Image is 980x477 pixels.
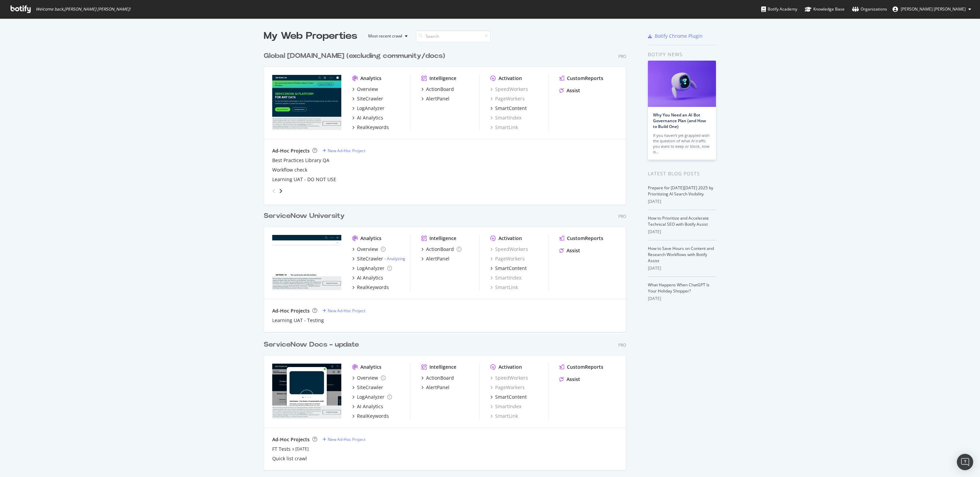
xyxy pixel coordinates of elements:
[426,86,454,93] div: ActionBoard
[328,308,365,314] div: New Ad-Hoc Project
[490,86,528,93] div: SpeedWorkers
[648,245,714,264] a: How to Save Hours on Content and Research Workflows with Botify Assist
[852,6,887,13] div: Organizations
[490,95,525,102] a: PageWorkers
[352,86,378,93] a: Overview
[490,105,527,112] a: SmartContent
[495,394,527,400] div: SmartContent
[648,282,709,294] a: What Happens When ChatGPT Is Your Holiday Shopper?
[272,317,324,324] a: Learning UAT - Testing
[567,75,603,82] div: CustomReports
[567,376,580,383] div: Assist
[490,284,518,291] a: SmartLink
[416,30,491,42] input: Search
[352,284,389,291] a: RealKeywords
[272,75,341,130] img: servicenow.com
[357,114,383,121] div: AI Analytics
[490,274,521,281] a: SmartIndex
[360,364,381,370] div: Analytics
[357,375,378,381] div: Overview
[653,112,706,129] a: Why You Need an AI Bot Governance Plan (and How to Build One)
[357,124,389,131] div: RealKeywords
[957,454,973,470] div: Open Intercom Messenger
[357,403,383,410] div: AI Analytics
[357,265,385,272] div: LogAnalyzer
[264,51,448,61] a: Global [DOMAIN_NAME] (excluding community/docs)
[357,255,383,262] div: SiteCrawler
[490,403,521,410] a: SmartIndex
[653,133,711,155] div: If you haven’t yet grappled with the question of what AI traffic you want to keep or block, now is…
[559,376,580,383] a: Assist
[567,364,603,370] div: CustomReports
[648,229,716,235] div: [DATE]
[490,384,525,391] a: PageWorkers
[272,235,341,290] img: nowlearning.servicenow.com
[352,274,383,281] a: AI Analytics
[328,148,365,154] div: New Ad-Hoc Project
[648,170,716,177] div: Latest Blog Posts
[426,95,450,102] div: AlertPanel
[490,375,528,381] a: SpeedWorkers
[272,446,291,452] a: FT Tests
[761,6,797,13] div: Botify Academy
[357,384,383,391] div: SiteCrawler
[264,340,359,350] div: ServiceNow Docs - update
[352,105,385,112] a: LogAnalyzer
[421,86,454,93] a: ActionBoard
[490,413,518,419] div: SmartLink
[352,255,405,262] a: SiteCrawler- Analyzing
[421,255,450,262] a: AlertPanel
[352,375,386,381] a: Overview
[618,342,626,348] div: Pro
[559,87,580,94] a: Assist
[655,33,703,39] div: Botify Chrome Plugin
[357,95,383,102] div: SiteCrawler
[352,413,389,419] a: RealKeywords
[490,124,518,131] a: SmartLink
[357,413,389,419] div: RealKeywords
[352,265,392,272] a: LogAnalyzer
[559,247,580,254] a: Assist
[272,147,310,154] div: Ad-Hoc Projects
[887,4,977,15] button: [PERSON_NAME] [PERSON_NAME]
[272,157,329,164] a: Best Practices Library QA
[295,446,309,452] a: [DATE]
[901,6,966,12] span: Jon Eric Dela Cruz
[352,403,383,410] a: AI Analytics
[352,384,383,391] a: SiteCrawler
[272,166,307,173] div: Workflow check
[648,296,716,302] div: [DATE]
[495,265,527,272] div: SmartContent
[272,176,336,183] a: Learning UAT - DO NOT USE
[385,256,405,261] div: -
[648,265,716,271] div: [DATE]
[648,198,716,205] div: [DATE]
[490,265,527,272] a: SmartContent
[264,211,347,221] a: ServiceNow University
[490,114,521,121] a: SmartIndex
[272,455,307,462] a: Quick list crawl
[559,364,603,370] a: CustomReports
[648,61,716,107] img: Why You Need an AI Bot Governance Plan (and How to Build One)
[490,246,528,253] a: SpeedWorkers
[357,86,378,93] div: Overview
[269,186,278,196] div: angle-left
[490,394,527,400] a: SmartContent
[352,124,389,131] a: RealKeywords
[421,246,461,253] a: ActionBoard
[357,274,383,281] div: AI Analytics
[429,364,456,370] div: Intelligence
[357,284,389,291] div: RealKeywords
[648,185,713,197] a: Prepare for [DATE][DATE] 2025 by Prioritizing AI Search Visibility
[490,255,525,262] a: PageWorkers
[264,211,345,221] div: ServiceNow University
[272,364,341,419] img: community.servicenow.com
[429,235,456,242] div: Intelligence
[272,436,310,443] div: Ad-Hoc Projects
